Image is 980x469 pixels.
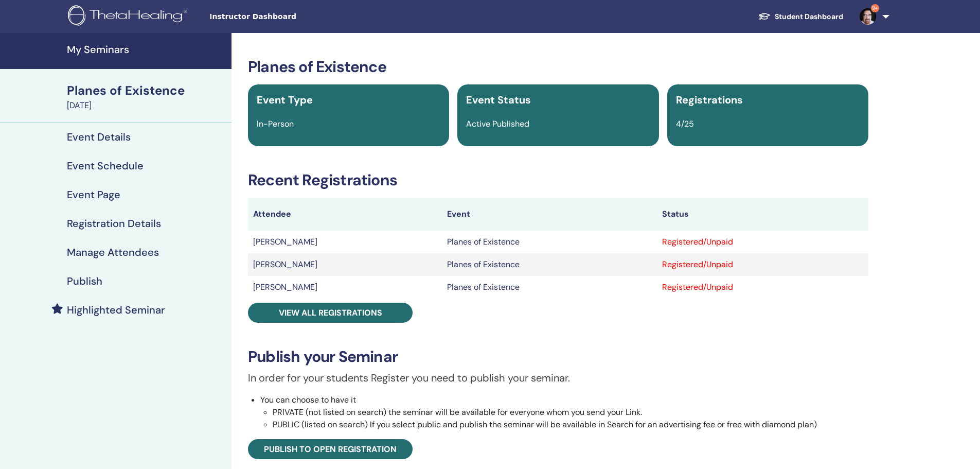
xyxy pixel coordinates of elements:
div: Planes of Existence [67,82,225,99]
h4: Event Details [67,131,131,143]
span: Active Published [466,118,529,129]
span: Event Type [257,93,313,107]
a: View all registrations [248,303,413,323]
td: Planes of Existence [442,231,657,253]
p: In order for your students Register you need to publish your seminar. [248,370,868,386]
td: [PERSON_NAME] [248,253,442,276]
li: PRIVATE (not listed on search) the seminar will be available for everyone whom you send your Link. [273,406,868,419]
h4: My Seminars [67,43,225,56]
h4: Registration Details [67,217,161,230]
span: In-Person [257,118,294,129]
div: Registered/Unpaid [662,281,863,293]
img: logo.png [68,5,191,28]
td: Planes of Existence [442,253,657,276]
span: View all registrations [279,307,382,318]
h4: Manage Attendees [67,246,159,258]
td: [PERSON_NAME] [248,231,442,253]
h4: Event Schedule [67,160,144,172]
td: Planes of Existence [442,276,657,299]
div: [DATE] [67,99,225,112]
span: Publish to open registration [264,444,397,455]
h3: Planes of Existence [248,58,868,76]
h4: Event Page [67,188,120,201]
h3: Recent Registrations [248,171,868,189]
h4: Publish [67,275,102,287]
li: You can choose to have it [260,394,868,431]
h3: Publish your Seminar [248,348,868,366]
a: Planes of Existence[DATE] [61,82,231,112]
th: Attendee [248,198,442,231]
li: PUBLIC (listed on search) If you select public and publish the seminar will be available in Searc... [273,419,868,431]
img: default.jpg [860,8,876,25]
th: Status [657,198,868,231]
span: Instructor Dashboard [209,11,364,22]
span: Event Status [466,93,531,107]
td: [PERSON_NAME] [248,276,442,299]
span: Registrations [676,93,743,107]
span: 9+ [871,4,879,12]
a: Student Dashboard [750,7,851,26]
span: 4/25 [676,118,694,129]
img: graduation-cap-white.svg [758,12,771,21]
div: Registered/Unpaid [662,258,863,271]
th: Event [442,198,657,231]
a: Publish to open registration [248,439,413,459]
h4: Highlighted Seminar [67,304,165,316]
div: Registered/Unpaid [662,236,863,248]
